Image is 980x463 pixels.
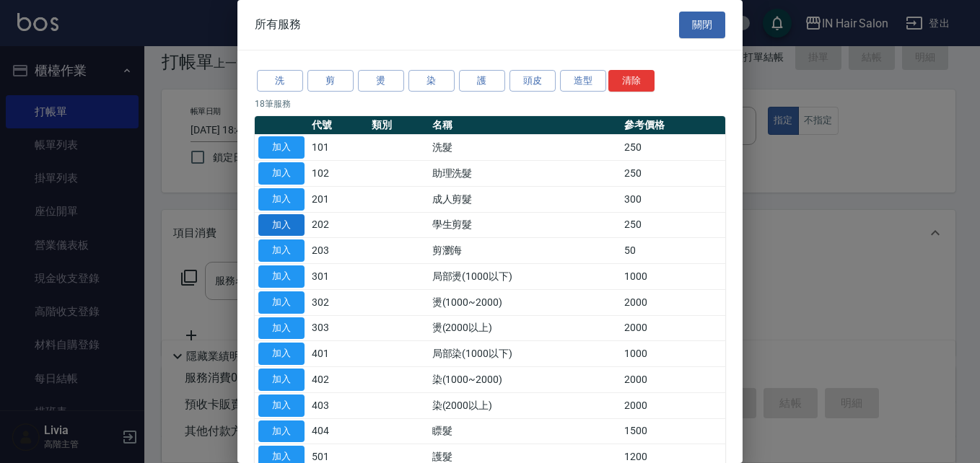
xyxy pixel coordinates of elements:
td: 202 [308,212,368,238]
button: 洗 [257,70,303,92]
td: 2000 [621,367,725,393]
td: 102 [308,161,368,187]
button: 加入 [258,343,305,365]
td: 302 [308,289,368,315]
td: 剪瀏海 [429,238,621,264]
button: 護 [459,70,505,92]
td: 301 [308,264,368,290]
td: 瞟髮 [429,418,621,444]
button: 加入 [258,265,305,288]
span: 所有服務 [255,17,301,32]
button: 頭皮 [509,70,556,92]
td: 404 [308,418,368,444]
button: 剪 [307,70,354,92]
td: 學生剪髮 [429,212,621,238]
td: 201 [308,186,368,212]
td: 燙(2000以上) [429,315,621,341]
button: 加入 [258,394,305,417]
td: 助理洗髮 [429,161,621,187]
td: 成人剪髮 [429,186,621,212]
td: 染(1000~2000) [429,367,621,393]
button: 加入 [258,317,305,340]
td: 250 [621,135,725,161]
button: 燙 [358,70,404,92]
th: 代號 [308,116,368,135]
th: 類別 [368,116,428,135]
button: 加入 [258,369,305,391]
td: 局部染(1000以下) [429,341,621,367]
button: 關閉 [679,12,725,38]
td: 1000 [621,264,725,290]
td: 1500 [621,418,725,444]
td: 401 [308,341,368,367]
td: 101 [308,135,368,161]
td: 燙(1000~2000) [429,289,621,315]
td: 50 [621,238,725,264]
p: 18 筆服務 [255,97,725,110]
td: 2000 [621,315,725,341]
td: 402 [308,367,368,393]
button: 加入 [258,136,305,159]
td: 染(2000以上) [429,392,621,418]
td: 1000 [621,341,725,367]
td: 250 [621,161,725,187]
td: 303 [308,315,368,341]
button: 加入 [258,291,305,314]
td: 洗髮 [429,135,621,161]
td: 203 [308,238,368,264]
button: 造型 [560,70,606,92]
td: 300 [621,186,725,212]
th: 名稱 [429,116,621,135]
button: 加入 [258,162,305,185]
td: 403 [308,392,368,418]
button: 清除 [608,70,655,92]
td: 2000 [621,289,725,315]
button: 加入 [258,420,305,443]
td: 2000 [621,392,725,418]
td: 局部燙(1000以下) [429,264,621,290]
button: 加入 [258,239,305,262]
button: 加入 [258,214,305,237]
th: 參考價格 [621,116,725,135]
button: 加入 [258,188,305,211]
button: 染 [408,70,455,92]
td: 250 [621,212,725,238]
